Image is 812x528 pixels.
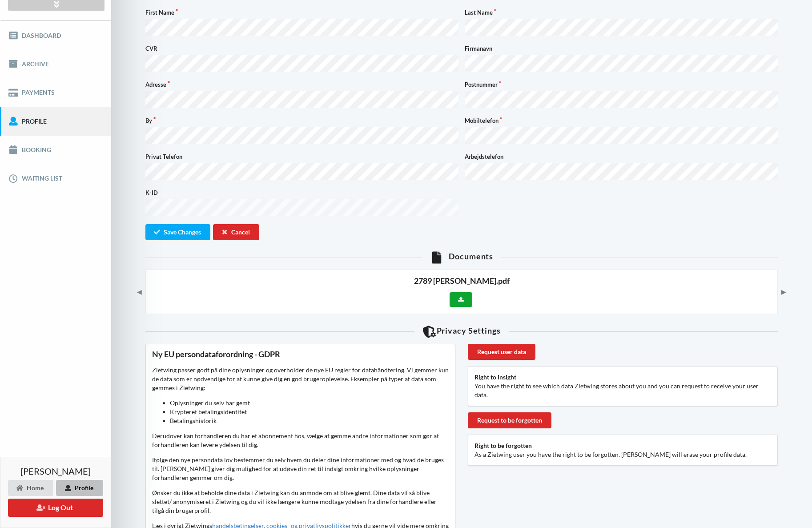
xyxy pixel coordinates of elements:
div: Cancel [213,224,259,240]
div: Ny EU persondataforordning - GDPR [152,349,449,359]
p: As a Zietwing user you have the right to be forgotten. [PERSON_NAME] will erase your profile data. [474,450,771,459]
div: Privacy Settings [145,326,778,338]
label: CVR [145,44,458,53]
label: Firmanavn [465,44,778,53]
li: Krypteret betalingsidentitet [170,407,449,416]
button: Next page [778,285,790,299]
label: First Name [145,8,458,17]
label: Mobiltelefon [465,116,778,125]
button: Previous page [133,285,145,299]
button: Log Out [8,499,103,517]
div: 2789 [PERSON_NAME].pdf [414,276,510,286]
p: Zietwing passer godt på dine oplysninger og overholder de nye EU regler for datahåndtering. Vi ge... [152,366,449,425]
p: You have the right to see which data Zietwing stores about you and you can request to receive you... [474,382,771,399]
p: Ønsker du ikke at beholde dine data i Zietwing kan du anmode om at blive glemt. Dine data vil så ... [152,488,449,515]
p: Derudover kan forhandleren du har et abonnement hos, vælge at gemme andre informationer som gør a... [152,431,449,449]
div: Profile [56,480,103,496]
li: Betalingshistorik [170,416,449,425]
div: Request to be forgotten [468,412,551,428]
p: Ifølge den nye persondata lov bestemmer du selv hvem du deler dine informationer med og hvad de b... [152,455,449,482]
b: Right to insight [474,373,516,381]
div: Documents [145,251,778,263]
button: Save Changes [145,224,210,240]
li: Oplysninger du selv har gemt [170,399,449,407]
label: Last Name [465,8,778,17]
span: [PERSON_NAME] [20,467,91,476]
label: By [145,116,458,125]
label: K-ID [145,188,458,197]
label: Privat Telefon [145,152,458,161]
div: Home [8,480,53,496]
b: Right to be forgotten [474,442,532,449]
label: Adresse [145,80,458,89]
div: Request user data [468,344,535,360]
label: Arbejdstelefon [465,152,778,161]
label: Postnummer [465,80,778,89]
